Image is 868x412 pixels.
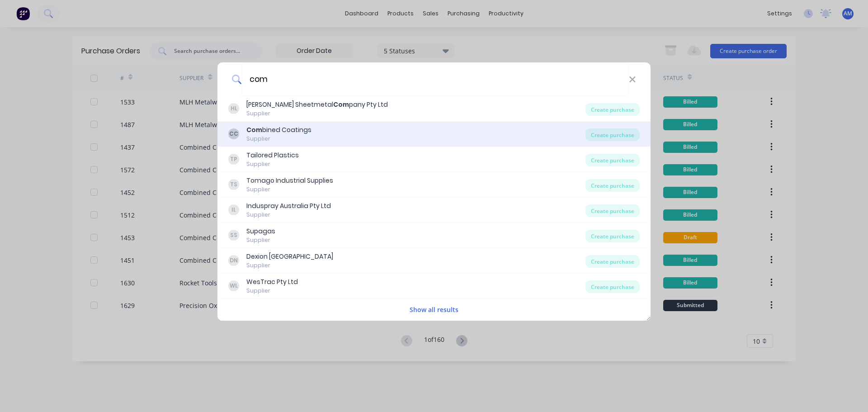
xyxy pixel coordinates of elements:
[246,160,299,168] div: Supplier
[228,280,239,291] div: WL
[228,154,239,165] div: TP
[228,103,239,114] div: HL
[246,125,311,135] div: bined Coatings
[246,287,298,295] div: Supplier
[246,185,333,194] div: Supplier
[585,204,640,217] div: Create purchase
[246,135,311,143] div: Supplier
[246,211,331,219] div: Supplier
[585,154,640,166] div: Create purchase
[585,255,640,268] div: Create purchase
[585,280,640,293] div: Create purchase
[246,236,275,244] div: Supplier
[246,109,388,118] div: Supplier
[333,100,349,109] b: Com
[228,255,239,266] div: DN
[585,103,640,116] div: Create purchase
[585,128,640,141] div: Create purchase
[246,252,333,261] div: Dexion [GEOGRAPHIC_DATA]
[246,277,298,287] div: WesTrac Pty Ltd
[246,100,388,109] div: [PERSON_NAME] Sheetmetal pany Pty Ltd
[246,227,275,236] div: Supagas
[246,151,299,160] div: Tailored Plastics
[246,125,262,134] b: Com
[585,230,640,242] div: Create purchase
[246,201,331,211] div: Induspray Australia Pty Ltd
[228,204,239,215] div: IL
[246,261,333,270] div: Supplier
[246,176,333,185] div: Tomago Industrial Supplies
[228,128,239,139] div: CC
[228,179,239,190] div: TS
[585,179,640,192] div: Create purchase
[228,230,239,241] div: SS
[407,304,461,315] button: Show all results
[242,62,629,96] input: Enter a supplier name to create a new order...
